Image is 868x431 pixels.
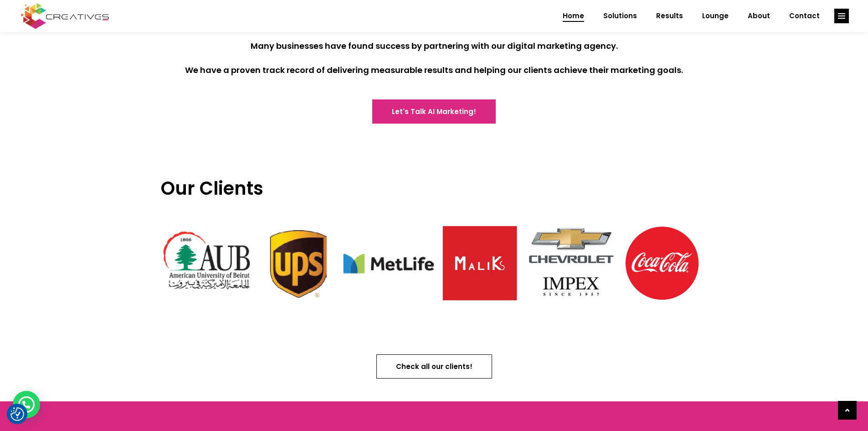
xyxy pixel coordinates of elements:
span: Lounge [702,4,729,28]
a: Solutions [594,4,647,28]
a: link [838,401,857,420]
a: Let's Talk AI Marketing! [372,99,496,124]
span: Results [656,4,683,28]
span: Let's Talk AI Marketing! [392,107,476,116]
a: Home [553,4,594,28]
h3: Our Clients [161,177,708,213]
a: About [738,4,780,28]
span: Home [563,4,584,28]
span: Solutions [603,4,637,28]
a: Contact [780,4,829,28]
span: About [748,4,770,28]
button: Consent Preferences [10,407,24,421]
h5: We have a proven track record of delivering measurable results and helping our clients achieve th... [161,64,708,77]
a: link [834,9,849,23]
a: Lounge [693,4,738,28]
a: Check all our clients! [376,354,492,379]
span: Contact [789,4,820,28]
img: Revisit consent button [10,407,24,421]
span: Check all our clients! [396,362,473,371]
img: Creatives [19,2,111,30]
h5: Many businesses have found success by partnering with our digital marketing agency. [161,40,708,52]
div: WhatsApp contact [13,391,40,418]
a: Results [647,4,693,28]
